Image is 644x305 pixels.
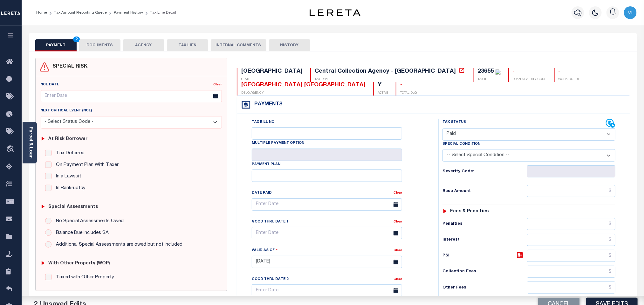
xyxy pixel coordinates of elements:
[527,218,616,230] input: $
[41,82,59,88] label: NCE Date
[53,185,86,192] label: In Bankruptcy
[527,266,616,278] input: $
[6,145,16,154] i: travel_explore
[442,189,527,194] h6: Base Amount
[167,39,208,51] button: TAX LIEN
[252,198,402,211] input: Enter Date
[450,209,489,214] h6: Fees & Penalties
[50,64,88,70] h4: SPECIAL RISK
[36,11,47,15] a: Home
[35,39,77,51] button: PAYMENT
[394,220,402,223] a: Clear
[527,250,616,262] input: $
[241,68,303,75] div: [GEOGRAPHIC_DATA]
[442,120,466,125] label: Tax Status
[527,282,616,294] input: $
[442,237,527,242] h6: Interest
[478,77,501,82] p: TAX ID
[53,218,124,225] label: No Special Assessments Owed
[252,247,278,253] label: Valid as Of
[513,77,546,82] p: LOAN SEVERITY CODE
[394,278,402,281] a: Clear
[53,150,85,157] label: Tax Deferred
[315,69,456,74] div: Central Collection Agency - [GEOGRAPHIC_DATA]
[442,169,527,174] h6: Severity Code:
[213,83,222,86] a: Clear
[48,204,98,210] h6: Special Assessments
[558,77,580,82] p: WORK QUEUE
[252,227,402,239] input: Enter Date
[252,141,304,146] label: Multiple Payment Option
[400,91,417,96] p: TOTAL DLQ
[478,69,494,74] div: 23655
[41,108,92,114] label: Next Critical Event (NCE)
[310,9,360,16] img: logo-dark.svg
[624,6,637,19] img: svg+xml;base64,PHN2ZyB4bWxucz0iaHR0cDovL3d3dy53My5vcmcvMjAwMC9zdmciIHBvaW50ZXItZXZlbnRzPSJub25lIi...
[442,251,527,260] h6: P&I
[143,10,176,16] li: Tax Line Detail
[251,102,283,108] h4: Payments
[527,234,616,246] input: $
[269,39,310,51] button: HISTORY
[252,277,288,282] label: Good Thru Date 2
[252,256,402,268] input: Enter Date
[53,173,81,180] label: In a Lawsuit
[252,190,272,196] label: Date Paid
[315,77,466,82] p: TAX TYPE
[123,39,164,51] button: AGENCY
[73,36,80,42] span: 2
[252,120,274,125] label: Tax Bill No
[527,185,616,197] input: $
[28,127,33,159] a: Parcel & Loan
[114,11,143,15] a: Payment History
[442,222,527,227] h6: Penalties
[558,68,580,75] div: -
[252,219,288,225] label: Good Thru Date 1
[252,284,402,297] input: Enter Date
[41,90,222,103] input: Enter Date
[79,39,120,51] button: DOCUMENTS
[241,77,303,82] p: STATE
[442,285,527,290] h6: Other Fees
[48,261,110,266] h6: with Other Property (WOP)
[241,82,366,89] div: [GEOGRAPHIC_DATA] [GEOGRAPHIC_DATA]
[211,39,266,51] button: INTERNAL COMMENTS
[241,91,366,96] p: DELQ AGENCY
[53,229,109,237] label: Balance Due includes SA
[53,241,182,249] label: Additional Special Assessments are owed but not Included
[53,274,114,281] label: Taxed with Other Property
[48,136,87,142] h6: At Risk Borrower
[394,249,402,252] a: Clear
[400,82,417,89] div: -
[378,82,388,89] div: Y
[53,162,119,169] label: On Payment Plan With Taxer
[513,68,546,75] div: -
[54,11,107,15] a: Tax Amount Reporting Queue
[442,269,527,274] h6: Collection Fees
[442,142,480,147] label: Special Condition
[252,162,280,167] label: Payment Plan
[378,91,388,96] p: ACTIVE
[394,191,402,195] a: Clear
